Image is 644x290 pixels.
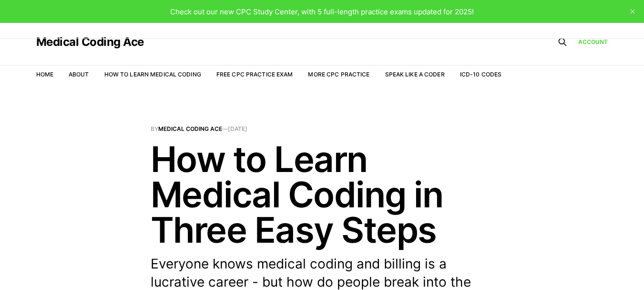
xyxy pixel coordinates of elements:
a: How to Learn Medical Coding [104,71,201,78]
a: Speak Like a Coder [385,71,445,78]
button: close [625,4,640,19]
a: About [69,71,89,78]
a: ICD-10 Codes [460,71,501,78]
span: By — [151,126,494,132]
a: Home [36,71,53,78]
a: Account [578,37,608,46]
h1: How to Learn Medical Coding in Three Easy Steps [151,141,494,247]
span: Check out our new CPC Study Center, with 5 full-length practice exams updated for 2025! [170,7,474,16]
a: Medical Coding Ace [158,125,222,132]
iframe: portal-trigger [594,243,644,290]
a: Medical Coding Ace [36,36,144,48]
a: Free CPC Practice Exam [216,71,293,78]
a: More CPC Practice [308,71,369,78]
time: [DATE] [228,125,247,132]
